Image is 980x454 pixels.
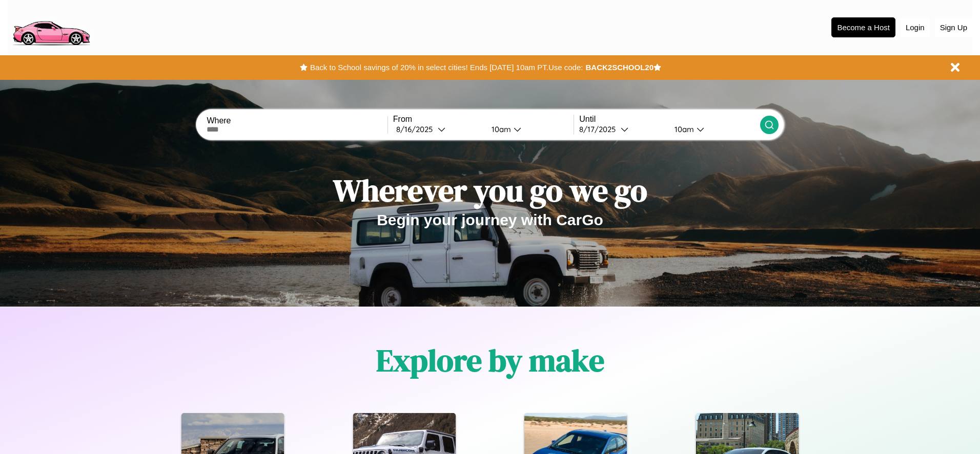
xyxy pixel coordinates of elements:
button: Back to School savings of 20% in select cities! Ends [DATE] 10am PT.Use code: [308,60,585,75]
label: Until [579,115,760,124]
div: 8 / 16 / 2025 [396,124,438,134]
div: 10am [486,124,514,134]
div: 8 / 17 / 2025 [579,124,621,134]
button: Login [901,18,930,37]
button: 10am [483,124,574,135]
b: BACK2SCHOOL20 [585,63,654,72]
button: Sign Up [935,18,972,37]
label: Where [207,116,387,125]
img: logo [8,5,94,48]
label: From [393,115,574,124]
div: 10am [669,124,697,134]
h1: Explore by make [376,339,604,381]
button: Become a Host [831,17,895,37]
button: 8/16/2025 [393,124,483,135]
button: 10am [666,124,760,135]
